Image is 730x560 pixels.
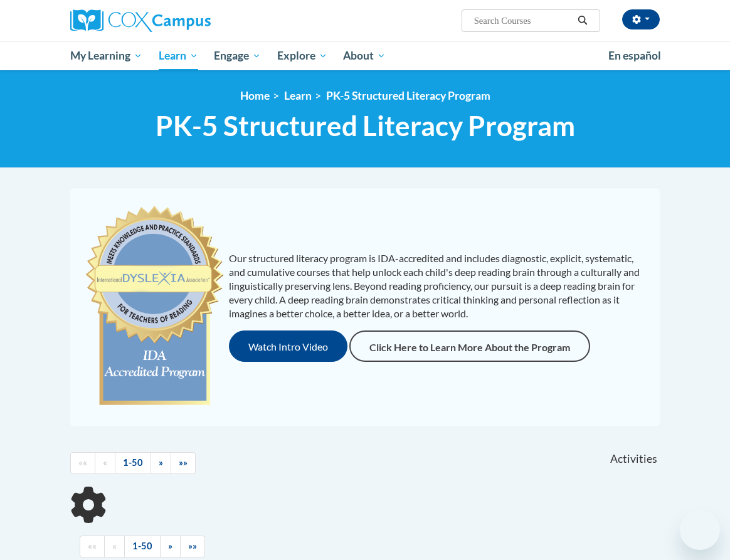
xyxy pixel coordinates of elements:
span: Engage [214,48,261,63]
span: «« [88,541,97,551]
span: En español [608,49,661,62]
span: About [343,48,386,63]
span: My Learning [70,48,142,63]
a: En español [600,43,669,69]
a: Home [240,89,270,102]
a: Next [151,452,171,474]
a: 1-50 [124,536,161,557]
a: Engage [206,41,269,70]
span: Activities [610,452,657,466]
a: My Learning [62,41,151,70]
input: Search Courses [473,13,573,28]
a: Previous [104,536,125,557]
a: Next [160,536,181,557]
a: Click Here to Learn More About the Program [349,330,590,362]
div: Main menu [61,41,669,70]
span: »» [179,457,188,468]
p: Our structured literacy program is IDA-accredited and includes diagnostic, explicit, systematic, ... [229,251,648,320]
span: « [112,541,117,551]
iframe: Button to launch messaging window [680,510,720,550]
a: End [180,536,205,557]
span: « [103,457,107,468]
span: »» [188,541,197,551]
a: 1-50 [115,452,151,474]
img: Cox Campus [70,9,211,32]
button: Search [573,13,592,28]
a: Begining [80,536,105,557]
a: Previous [95,452,115,474]
a: End [171,452,196,474]
a: Learn [151,41,206,70]
span: » [159,457,163,468]
a: Cox Campus [70,9,254,32]
span: Learn [159,48,198,63]
span: «« [78,457,87,468]
a: About [336,41,394,70]
button: Watch Intro Video [229,330,347,362]
a: Explore [269,41,336,70]
span: » [168,541,172,551]
span: Explore [277,48,327,63]
a: PK-5 Structured Literacy Program [326,89,490,102]
img: c477cda6-e343-453b-bfce-d6f9e9818e1c.png [83,200,226,413]
button: Account Settings [622,9,660,29]
a: Begining [70,452,95,474]
span: PK-5 Structured Literacy Program [156,109,575,142]
a: Learn [284,89,312,102]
